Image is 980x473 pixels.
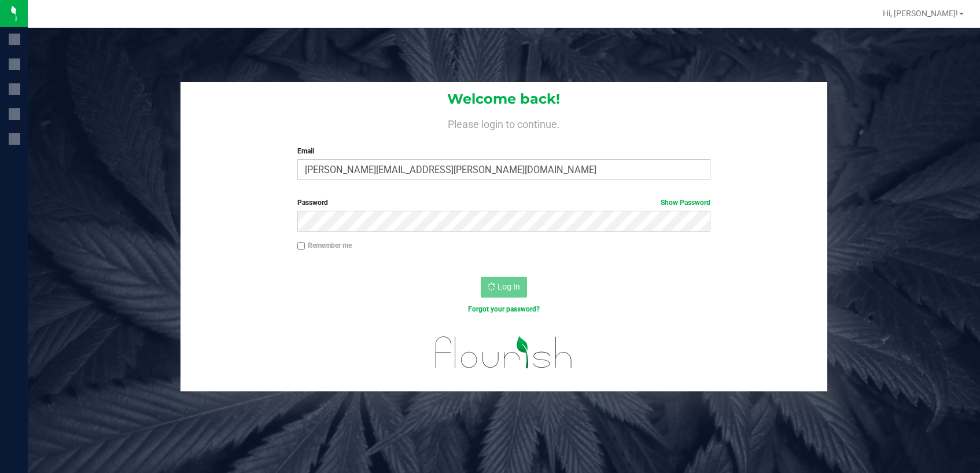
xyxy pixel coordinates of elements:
[498,282,520,291] span: Log In
[297,146,711,156] label: Email
[297,242,305,250] input: Remember me
[180,91,827,107] h1: Welcome back!
[883,9,958,18] span: Hi, [PERSON_NAME]!
[481,277,527,298] button: Log In
[180,116,827,130] h4: Please login to continue.
[297,199,328,207] span: Password
[423,327,584,379] img: flourish_logo.svg
[468,305,540,313] a: Forgot your password?
[297,240,352,251] label: Remember me
[661,199,710,207] a: Show Password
